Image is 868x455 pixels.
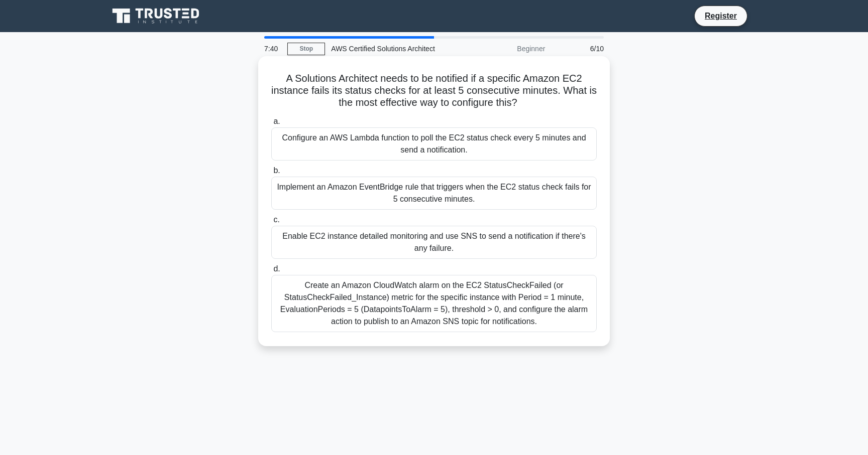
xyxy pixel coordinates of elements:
[273,264,280,273] span: d.
[273,166,280,175] span: b.
[273,117,280,125] span: a.
[258,39,287,59] div: 7:40
[271,226,597,259] div: Enable EC2 instance detailed monitoring and use SNS to send a notification if there's any failure.
[273,215,279,224] span: c.
[463,39,551,59] div: Beginner
[271,177,597,210] div: Implement an Amazon EventBridge rule that triggers when the EC2 status check fails for 5 consecut...
[699,10,743,22] a: Register
[551,39,610,59] div: 6/10
[271,275,597,332] div: Create an Amazon CloudWatch alarm on the EC2 StatusCheckFailed (or StatusCheckFailed_Instance) me...
[287,43,325,55] a: Stop
[271,127,597,161] div: Configure an AWS Lambda function to poll the EC2 status check every 5 minutes and send a notifica...
[325,39,463,59] div: AWS Certified Solutions Architect
[270,72,598,109] h5: A Solutions Architect needs to be notified if a specific Amazon EC2 instance fails its status che...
